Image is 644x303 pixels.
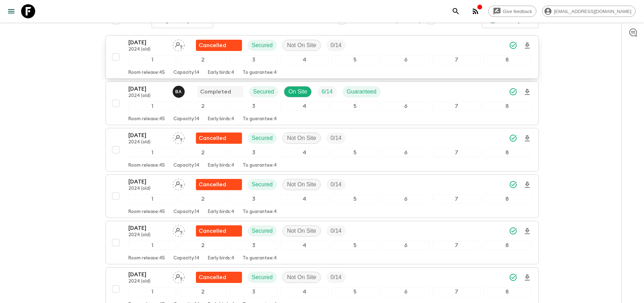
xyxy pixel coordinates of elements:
[128,102,176,111] div: 1
[230,102,278,111] div: 3
[523,227,531,236] svg: Download Onboarding
[282,133,321,144] div: Not On Site
[280,148,328,157] div: 4
[523,273,531,282] svg: Download Onboarding
[243,163,277,168] p: To guarantee: 4
[288,88,307,96] p: On Site
[483,55,531,64] div: 8
[280,287,328,296] div: 4
[523,134,531,143] svg: Download Onboarding
[4,4,18,18] button: menu
[230,287,278,296] div: 3
[331,241,379,250] div: 5
[128,224,167,232] p: [DATE]
[106,128,539,172] button: [DATE]2024 (old)Assign pack leaderFlash Pack cancellationSecuredNot On SiteTrip Fill12345678Room ...
[128,178,167,186] p: [DATE]
[280,241,328,250] div: 4
[173,181,185,186] span: Assign pack leader
[243,70,277,76] p: To guarantee: 4
[128,256,165,261] p: Room release: 45
[326,133,346,144] div: Trip Fill
[331,55,379,64] div: 5
[331,148,379,157] div: 5
[230,148,278,157] div: 3
[199,41,226,50] p: Cancelled
[128,270,167,279] p: [DATE]
[173,256,199,261] p: Capacity: 14
[326,179,346,190] div: Trip Fill
[282,40,321,51] div: Not On Site
[509,88,517,96] svg: Synced Successfully
[317,86,337,97] div: Trip Fill
[179,102,227,111] div: 2
[280,102,328,111] div: 4
[287,41,316,50] p: Not On Site
[509,180,517,189] svg: Synced Successfully
[523,41,531,50] svg: Download Onboarding
[280,55,328,64] div: 4
[128,148,176,157] div: 1
[208,256,234,261] p: Early birds: 4
[128,241,176,250] div: 1
[128,116,165,122] p: Room release: 45
[208,70,234,76] p: Early birds: 4
[196,225,242,237] div: Flash Pack cancellation
[287,227,316,235] p: Not On Site
[106,82,539,125] button: [DATE]2024 (old)Byron AndersonCompletedSecuredOn SiteTrip FillGuaranteed12345678Room release:45Ca...
[230,194,278,204] div: 3
[382,241,430,250] div: 6
[208,209,234,215] p: Early birds: 4
[483,241,531,250] div: 8
[287,180,316,189] p: Not On Site
[106,221,539,264] button: [DATE]2024 (old)Assign pack leaderFlash Pack cancellationSecuredNot On SiteTrip Fill12345678Room ...
[106,35,539,79] button: [DATE]2024 (old)Assign pack leaderFlash Pack cancellationSecuredNot On SiteTrip Fill12345678Room ...
[499,9,536,14] span: Give feedback
[433,194,480,204] div: 7
[331,41,342,50] p: 0 / 14
[248,179,277,190] div: Secured
[128,279,167,284] p: 2024 (old)
[128,163,165,168] p: Room release: 45
[179,55,227,64] div: 2
[483,287,531,296] div: 8
[287,134,316,142] p: Not On Site
[199,180,226,189] p: Cancelled
[523,88,531,96] svg: Download Onboarding
[248,40,277,51] div: Secured
[208,163,234,168] p: Early birds: 4
[382,148,430,157] div: 6
[243,256,277,261] p: To guarantee: 4
[179,148,227,157] div: 2
[128,55,176,64] div: 1
[243,209,277,215] p: To guarantee: 4
[230,241,278,250] div: 3
[248,133,277,144] div: Secured
[433,55,480,64] div: 7
[128,287,176,296] div: 1
[282,179,321,190] div: Not On Site
[173,227,185,233] span: Assign pack leader
[173,134,185,140] span: Assign pack leader
[128,47,167,52] p: 2024 (old)
[483,148,531,157] div: 8
[249,86,279,97] div: Secured
[179,194,227,204] div: 2
[128,186,167,192] p: 2024 (old)
[542,6,636,17] div: [EMAIL_ADDRESS][DOMAIN_NAME]
[252,180,273,189] p: Secured
[179,241,227,250] div: 2
[509,134,517,142] svg: Synced Successfully
[252,227,273,235] p: Secured
[208,116,234,122] p: Early birds: 4
[550,9,635,14] span: [EMAIL_ADDRESS][DOMAIN_NAME]
[433,148,480,157] div: 7
[509,273,517,282] svg: Synced Successfully
[280,194,328,204] div: 4
[248,272,277,283] div: Secured
[433,102,480,111] div: 7
[106,174,539,218] button: [DATE]2024 (old)Assign pack leaderFlash Pack cancellationSecuredNot On SiteTrip Fill12345678Room ...
[200,88,231,96] p: Completed
[243,116,277,122] p: To guarantee: 4
[196,133,242,144] div: Flash Pack cancellation
[128,70,165,76] p: Room release: 45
